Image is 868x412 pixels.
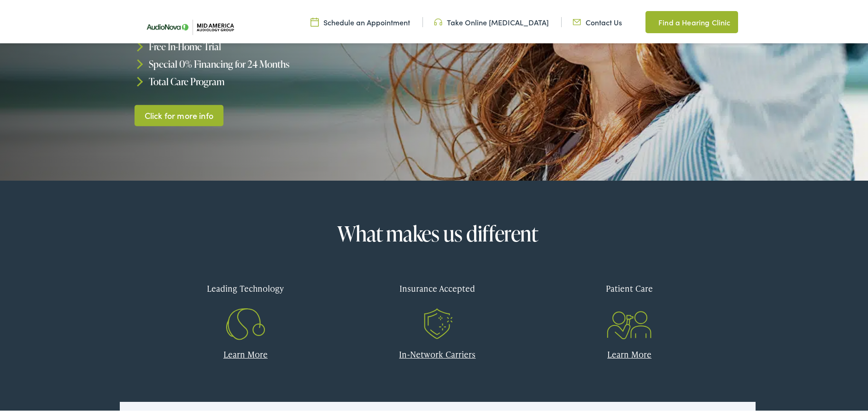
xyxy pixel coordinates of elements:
[223,347,268,358] a: Learn More
[540,273,719,300] div: Patient Care
[135,103,223,124] a: Click for more info
[573,15,581,25] img: utility icon
[157,273,335,300] div: Leading Technology
[348,273,527,328] a: Insurance Accepted
[311,15,319,25] img: utility icon
[135,71,438,88] li: Total Care Program
[645,9,738,31] a: Find a Hearing Clinic
[157,273,335,328] a: Leading Technology
[135,53,438,71] li: Special 0% Financing for 24 Months
[434,15,549,25] a: Take Online [MEDICAL_DATA]
[607,347,651,358] a: Learn More
[645,15,654,26] img: utility icon
[157,220,719,243] h2: What makes us different
[573,15,622,25] a: Contact Us
[135,36,438,53] li: Free In-Home Trial
[399,347,475,358] a: In-Network Carriers
[348,273,527,300] div: Insurance Accepted
[540,273,719,328] a: Patient Care
[434,15,442,25] img: utility icon
[311,15,410,25] a: Schedule an Appointment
